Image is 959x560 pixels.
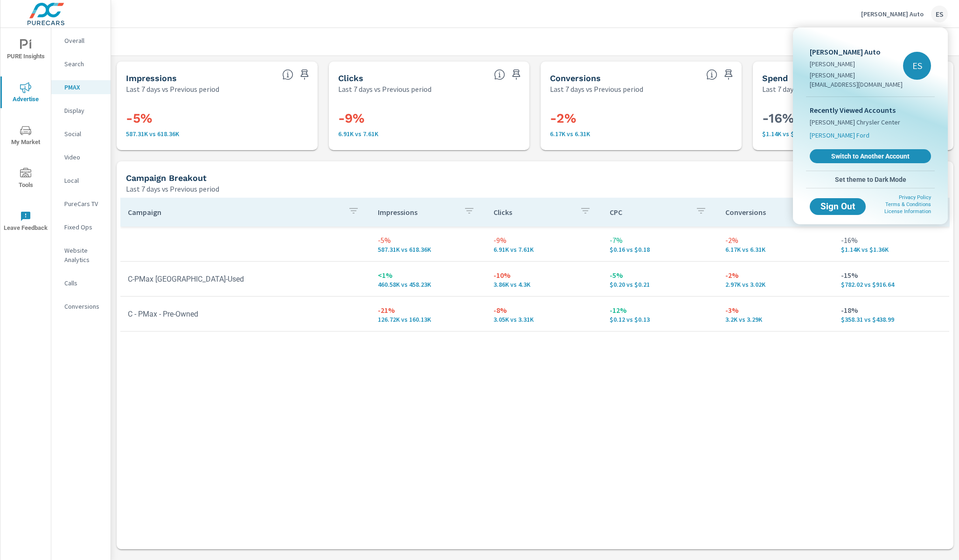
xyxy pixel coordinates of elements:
a: Switch to Another Account [810,149,931,163]
a: License Information [884,208,931,214]
button: Set theme to Dark Mode [806,171,935,188]
p: [PERSON_NAME][EMAIL_ADDRESS][DOMAIN_NAME] [810,70,903,89]
button: Sign Out [810,198,866,215]
a: Privacy Policy [899,194,931,200]
span: Switch to Another Account [815,152,926,160]
a: Terms & Conditions [885,201,931,207]
div: ES [903,52,931,80]
span: Set theme to Dark Mode [810,175,931,184]
p: [PERSON_NAME] [810,59,903,69]
span: Sign Out [817,202,858,211]
span: [PERSON_NAME] Chrysler Center [810,118,900,127]
span: [PERSON_NAME] Ford [810,131,869,140]
p: Recently Viewed Accounts [810,104,931,116]
p: [PERSON_NAME] Auto [810,46,903,57]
